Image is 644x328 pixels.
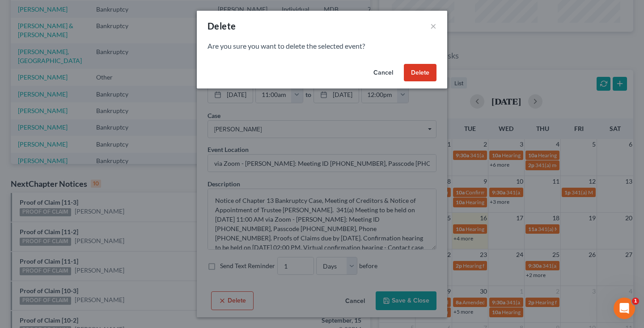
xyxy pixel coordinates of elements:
p: Are you sure you want to delete the selected event? [208,41,436,51]
button: × [430,21,436,31]
div: Delete [208,20,236,32]
span: 1 [632,298,639,305]
iframe: Intercom live chat [614,298,635,319]
button: Delete [404,64,436,82]
button: Cancel [366,64,400,82]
